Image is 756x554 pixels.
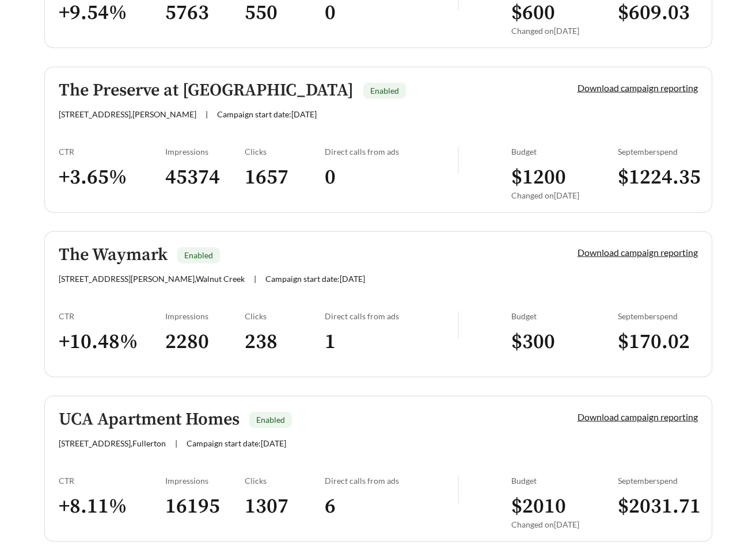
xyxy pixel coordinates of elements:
[325,329,458,355] h3: 1
[59,81,354,100] h5: The Preserve at [GEOGRAPHIC_DATA]
[325,165,458,190] h3: 0
[578,247,698,258] a: Download campaign reporting
[511,329,618,355] h3: $ 300
[175,438,177,448] span: |
[254,274,256,284] span: |
[44,231,712,377] a: The WaymarkEnabled[STREET_ADDRESS][PERSON_NAME],Walnut Creek|Campaign start date:[DATE]Download c...
[245,494,325,519] h3: 1307
[511,190,618,200] div: Changed on [DATE]
[59,329,165,355] h3: + 10.48 %
[370,86,399,95] span: Enabled
[511,147,618,156] div: Budget
[184,250,213,260] span: Enabled
[325,311,458,321] div: Direct calls from ads
[245,329,325,355] h3: 238
[59,246,168,265] h5: The Waymark
[59,165,165,190] h3: + 3.65 %
[245,147,325,156] div: Clicks
[578,82,698,93] a: Download campaign reporting
[59,476,165,486] div: CTR
[59,109,196,119] span: [STREET_ADDRESS] , [PERSON_NAME]
[44,396,712,542] a: UCA Apartment HomesEnabled[STREET_ADDRESS],Fullerton|Campaign start date:[DATE]Download campaign ...
[59,311,165,321] div: CTR
[245,476,325,486] div: Clicks
[618,311,698,321] div: September spend
[256,415,285,425] span: Enabled
[511,26,618,36] div: Changed on [DATE]
[165,476,245,486] div: Impressions
[165,329,245,355] h3: 2280
[458,147,459,174] img: line
[59,438,166,448] span: [STREET_ADDRESS] , Fullerton
[217,109,317,119] span: Campaign start date: [DATE]
[458,476,459,503] img: line
[325,476,458,486] div: Direct calls from ads
[325,494,458,519] h3: 6
[511,311,618,321] div: Budget
[325,147,458,156] div: Direct calls from ads
[245,311,325,321] div: Clicks
[618,147,698,156] div: September spend
[59,274,245,284] span: [STREET_ADDRESS][PERSON_NAME] , Walnut Creek
[206,109,208,119] span: |
[578,411,698,422] a: Download campaign reporting
[511,519,618,529] div: Changed on [DATE]
[165,165,245,190] h3: 45374
[618,329,698,355] h3: $ 170.02
[265,274,365,284] span: Campaign start date: [DATE]
[511,165,618,190] h3: $ 1200
[618,476,698,486] div: September spend
[245,165,325,190] h3: 1657
[59,410,240,429] h5: UCA Apartment Homes
[618,494,698,519] h3: $ 2031.71
[165,494,245,519] h3: 16195
[618,165,698,190] h3: $ 1224.35
[59,494,165,519] h3: + 8.11 %
[44,67,712,213] a: The Preserve at [GEOGRAPHIC_DATA]Enabled[STREET_ADDRESS],[PERSON_NAME]|Campaign start date:[DATE]...
[165,147,245,156] div: Impressions
[511,494,618,519] h3: $ 2010
[165,311,245,321] div: Impressions
[59,147,165,156] div: CTR
[511,476,618,486] div: Budget
[187,438,286,448] span: Campaign start date: [DATE]
[458,311,459,339] img: line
